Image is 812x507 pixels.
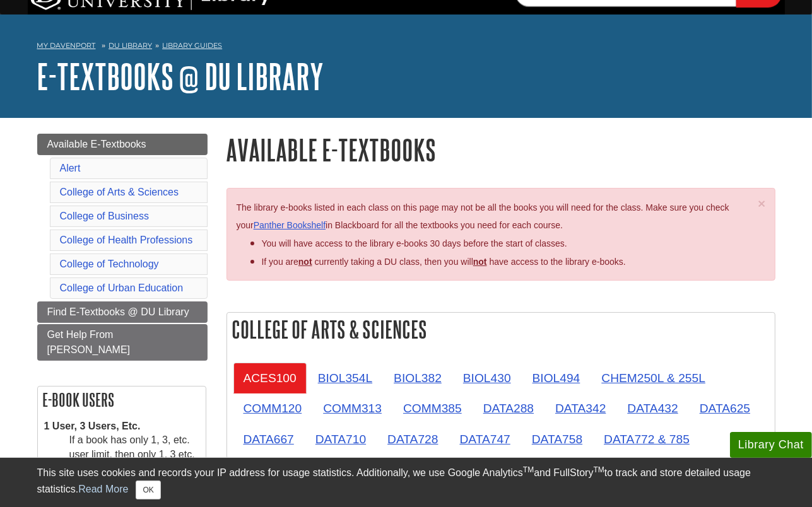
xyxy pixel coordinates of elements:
[37,465,775,499] div: This site uses cookies and records your IP address for usage statistics. Additionally, we use Goo...
[233,424,304,455] a: DATA667
[545,393,616,424] a: DATA342
[262,238,567,248] span: You will have access to the library e-books 30 days before the start of classes.
[453,363,521,393] a: BIOL430
[686,454,761,485] a: MHLC644
[758,197,765,210] button: Close
[305,424,376,455] a: DATA710
[522,424,592,455] a: DATA758
[254,220,326,230] a: Panther Bookshelf
[617,393,688,424] a: DATA432
[227,134,775,166] h1: Available E-Textbooks
[610,454,685,485] a: MHLC616
[690,393,760,424] a: DATA625
[47,306,189,317] span: Find E-Textbooks @ DU Library
[310,454,385,485] a: ECON201
[37,324,208,361] a: Get Help From [PERSON_NAME]
[298,257,312,267] strong: not
[37,301,208,323] a: Find E-Textbooks @ DU Library
[594,424,700,455] a: DATA772 & 785
[536,454,609,485] a: ENGL311
[37,134,208,155] a: Available E-Textbooks
[523,465,534,474] sup: TM
[313,393,392,424] a: COMM313
[522,363,591,393] a: BIOL494
[47,329,131,355] span: Get Help From [PERSON_NAME]
[377,424,448,455] a: DATA728
[44,419,199,434] dt: 1 User, 3 Users, Etc.
[450,424,521,455] a: DATA747
[393,393,472,424] a: COMM385
[473,257,487,267] u: not
[136,481,160,499] button: Close
[233,393,312,424] a: COMM120
[461,454,534,485] a: ENGL110
[47,139,146,149] span: Available E-Textbooks
[730,432,812,458] button: Library Chat
[60,235,193,245] a: College of Health Professions
[78,484,128,494] a: Read More
[162,41,222,50] a: Library Guides
[308,363,382,393] a: BIOL354L
[233,454,309,485] a: ECON200
[60,211,149,221] a: College of Business
[60,283,184,293] a: College of Urban Education
[60,163,81,173] a: Alert
[60,187,179,197] a: College of Arts & Sciences
[60,259,159,269] a: College of Technology
[758,196,765,211] span: ×
[594,465,604,474] sup: TM
[37,40,96,51] a: My Davenport
[37,37,775,57] nav: breadcrumb
[386,454,459,485] a: ENGL109
[591,363,715,393] a: CHEM250L & 255L
[233,363,307,393] a: ACES100
[37,57,324,96] a: E-Textbooks @ DU Library
[473,393,544,424] a: DATA288
[109,41,152,50] a: DU Library
[38,387,206,413] h2: E-book Users
[384,363,452,393] a: BIOL382
[237,202,729,231] span: The library e-books listed in each class on this page may not be all the books you will need for ...
[262,257,626,267] span: If you are currently taking a DU class, then you will have access to the library e-books.
[227,313,775,346] h2: College of Arts & Sciences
